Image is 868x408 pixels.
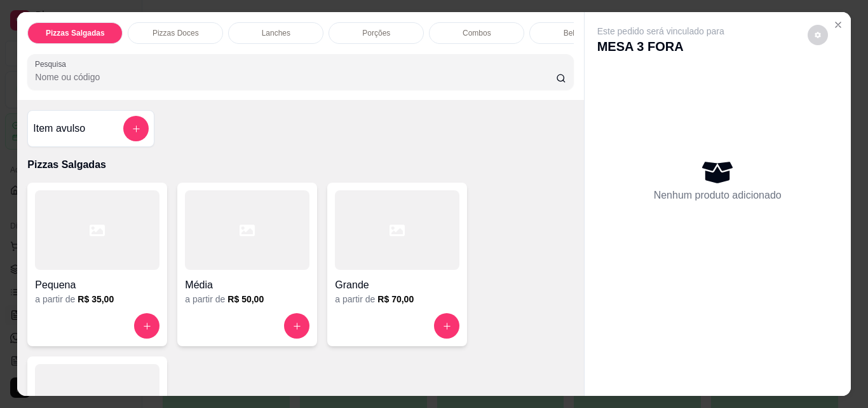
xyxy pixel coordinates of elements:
[262,28,290,38] p: Lanches
[335,278,459,293] h4: Grande
[654,188,782,203] p: Nenhum produto adicionado
[185,293,309,306] div: a partir de
[335,293,459,306] div: a partir de
[35,59,71,69] label: Pesquisa
[35,71,556,83] input: Pesquisa
[463,28,491,38] p: Combos
[46,28,105,38] p: Pizzas Salgadas
[377,293,414,306] h6: R$ 70,00
[564,28,591,38] p: Bebidas
[35,278,159,293] h4: Pequena
[828,15,848,35] button: Close
[134,313,159,339] button: increase-product-quantity
[78,293,114,306] h6: R$ 35,00
[123,116,149,141] button: add-separate-item
[35,293,159,306] div: a partir de
[185,278,309,293] h4: Média
[27,157,573,172] p: Pizzas Salgadas
[597,25,724,38] p: Este pedido será vinculado para
[362,28,390,38] p: Porções
[434,313,459,339] button: increase-product-quantity
[284,313,309,339] button: increase-product-quantity
[808,25,828,45] button: decrease-product-quantity
[33,121,85,136] h4: Item avulso
[597,38,724,55] p: MESA 3 FORA
[153,28,199,38] p: Pizzas Doces
[227,293,264,306] h6: R$ 50,00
